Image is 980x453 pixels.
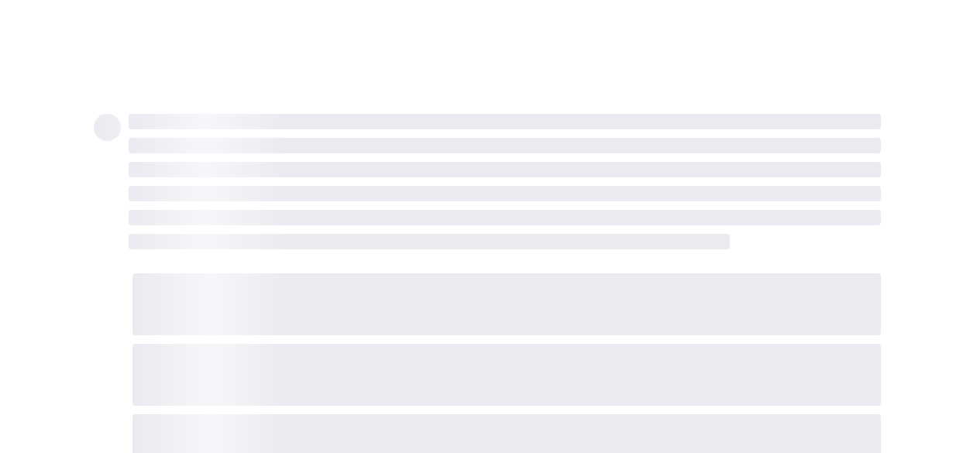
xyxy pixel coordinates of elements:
span: ‌ [94,114,121,141]
span: ‌ [129,114,881,129]
span: ‌ [129,234,731,249]
span: ‌ [129,186,881,201]
span: ‌ [129,162,881,177]
span: ‌ [129,138,881,153]
span: ‌ [129,210,881,225]
span: ‌ [132,273,881,335]
span: ‌ [132,344,881,406]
